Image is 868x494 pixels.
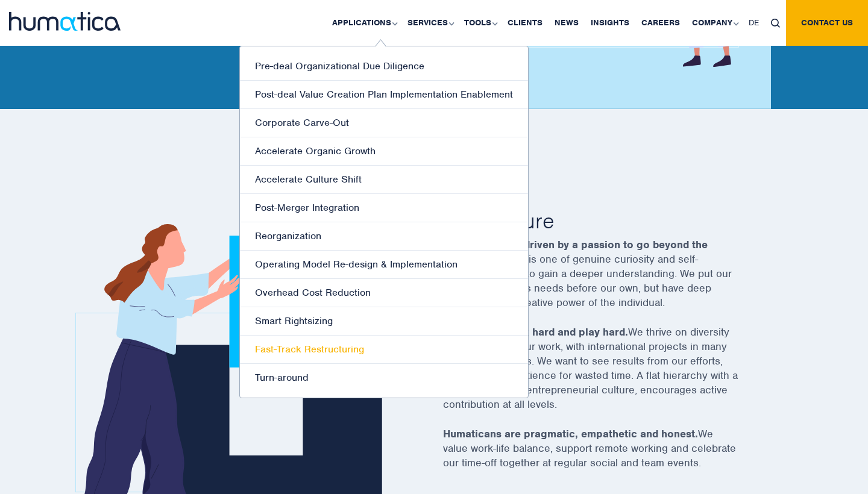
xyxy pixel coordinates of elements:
a: Accelerate Organic Growth [240,137,528,166]
p: We value work-life balance, support remote working and celebrate our time-off together at regular... [443,427,769,485]
p: We thrive on diversity in our team and our work, with international projects in many different in... [443,325,769,427]
a: Corporate Carve-Out [240,109,528,137]
a: Turn-around [240,364,528,392]
strong: Humaticans work hard and play hard. [443,325,628,339]
span: DE [749,17,759,28]
strong: Humaticans are driven by a passion to go beyond the norm. [443,238,708,266]
h2: Our Culture [443,207,769,234]
a: Post-Merger Integration [240,194,528,222]
a: Smart Rightsizing [240,307,528,336]
a: Post-deal Value Creation Plan Implementation Enablement [240,81,528,109]
h6: Join us [443,178,769,189]
a: Fast-Track Restructuring [240,336,528,364]
p: Our culture is one of genuine curiosity and self-motivated inquiry to gain a deeper understanding... [443,237,769,325]
strong: Humaticans are pragmatic, empathetic and honest. [443,427,698,440]
a: Pre-deal Organizational Due Diligence [240,52,528,81]
a: Operating Model Re-design & Implementation [240,251,528,279]
img: search_icon [771,19,780,28]
a: Accelerate Culture Shift [240,166,528,194]
a: Overhead Cost Reduction [240,279,528,307]
img: logo [9,12,121,31]
a: Reorganization [240,222,528,251]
